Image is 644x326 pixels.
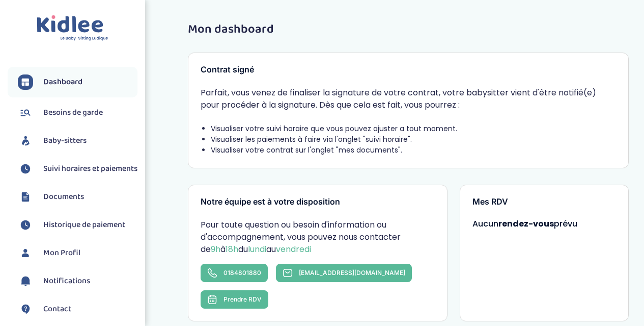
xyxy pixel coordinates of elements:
span: lundi [248,243,266,255]
span: Aucun prévu [472,218,577,230]
li: Visualiser votre suivi horaire que vous pouvez ajuster a tout moment. [211,123,616,134]
p: Parfait, vous venez de finaliser la signature de votre contrat, votre babysitter vient d'être not... [201,87,616,111]
span: Contact [43,303,71,315]
li: Visualiser les paiements à faire via l'onglet "suivi horaire". [211,134,616,145]
span: Besoins de garde [43,107,103,119]
a: Documents [18,189,137,205]
a: Dashboard [18,74,137,90]
span: vendredi [276,243,311,255]
span: 18h [226,243,238,255]
img: suivihoraire.svg [18,161,33,177]
span: 9h [211,243,220,255]
h3: Notre équipe est à votre disposition [201,197,435,207]
img: profil.svg [18,245,33,261]
span: Mon Profil [43,247,80,259]
img: logo.svg [37,15,108,41]
a: Suivi horaires et paiements [18,161,137,177]
img: notification.svg [18,273,33,289]
h3: Contrat signé [201,65,616,74]
a: Baby-sitters [18,133,137,148]
a: Mon Profil [18,245,137,261]
li: Visualiser votre contrat sur l'onglet "mes documents". [211,145,616,156]
h3: Mes RDV [472,197,616,207]
a: Historique de paiement [18,217,137,233]
span: Notifications [43,275,90,287]
button: Prendre RDV [201,290,268,309]
span: [EMAIL_ADDRESS][DOMAIN_NAME] [299,269,405,277]
img: babysitters.svg [18,133,33,148]
p: Pour toute question ou besoin d'information ou d'accompagnement, vous pouvez nous contacter de à ... [201,219,435,256]
img: dashboard.svg [18,74,33,90]
span: 0184801880 [223,269,261,277]
span: Prendre RDV [223,295,262,303]
span: Historique de paiement [43,219,125,231]
span: Baby-sitters [43,135,87,147]
img: suivihoraire.svg [18,217,33,233]
h1: Mon dashboard [188,23,629,36]
a: Notifications [18,273,137,289]
img: besoin.svg [18,105,33,120]
strong: rendez-vous [498,218,554,230]
a: 0184801880 [201,264,268,282]
a: Besoins de garde [18,105,137,120]
a: [EMAIL_ADDRESS][DOMAIN_NAME] [276,264,412,282]
span: Documents [43,191,84,203]
img: contact.svg [18,302,33,317]
span: Suivi horaires et paiements [43,163,137,175]
span: Dashboard [43,76,82,88]
img: documents.svg [18,189,33,205]
a: Contact [18,302,137,317]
